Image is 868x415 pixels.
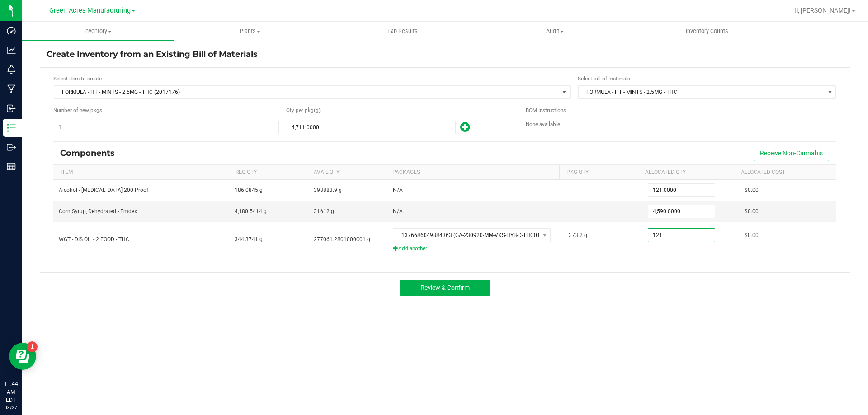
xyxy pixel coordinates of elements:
[53,75,102,82] span: Select item to create
[7,65,16,74] inline-svg: Monitoring
[420,284,470,291] span: Review & Confirm
[59,208,137,214] span: Corn Syrup, Dehydrated - Emdex
[228,165,307,180] th: Req Qty
[745,232,759,238] span: $0.00
[569,232,587,238] span: 373.2 g
[792,7,851,14] span: Hi, [PERSON_NAME]!
[7,46,16,55] inline-svg: Analytics
[22,27,174,35] span: Inventory
[760,149,823,157] span: Receive Non-Cannabis
[479,22,631,41] a: Audit
[385,165,559,180] th: Packages
[526,107,566,113] span: BOM Instructions
[393,244,558,253] span: Add another
[53,107,102,115] span: Number of new packages to create
[22,22,174,41] a: Inventory
[7,104,16,113] inline-svg: Inbound
[27,341,38,352] iframe: Resource center unread badge
[326,22,479,41] a: Lab Results
[314,187,342,193] span: 398883.9 g
[4,380,18,404] p: 11:44 AM EDT
[631,22,783,41] a: Inventory Counts
[49,7,131,14] span: Green Acres Manufacturing
[578,75,630,82] span: Select bill of materials
[59,236,129,242] span: WGT - DIS OIL - 2 FOOD - THC
[235,187,263,193] span: 186.0845 g
[9,343,36,370] iframe: Resource center
[175,27,326,35] span: Plants
[4,404,18,411] p: 08/27
[7,143,16,152] inline-svg: Outbound
[745,208,759,214] span: $0.00
[526,121,560,127] span: None available
[286,107,314,115] span: Quantity per package (g)
[53,165,228,180] th: Item
[60,148,122,158] div: Components
[54,86,559,98] span: FORMULA - HT - MINTS - 2.5MG - THC (2017176)
[674,27,741,35] span: Inventory Counts
[559,165,638,180] th: Pkg Qty
[393,229,539,242] span: 1376686049884363 (GA-230920-MM-VKS-HYB-D-THC01-D1F)
[314,236,370,242] span: 277061.2801000001 g
[307,165,385,180] th: Avail Qty
[734,165,830,180] th: Allocated Cost
[579,86,825,98] span: FORMULA - HT - MINTS - 2.5MG - THC
[314,107,322,115] span: (g)
[400,280,490,296] button: Review & Confirm
[47,49,843,61] h4: Create Inventory from an Existing Bill of Materials
[393,208,403,214] span: N/A
[7,26,16,35] inline-svg: Dashboard
[7,162,16,171] inline-svg: Reports
[235,236,263,242] span: 344.3741 g
[59,187,148,193] span: Alcohol - [MEDICAL_DATA] 200 Proof
[754,145,829,161] button: Receive Non-Cannabis
[235,208,267,214] span: 4,180.5414 g
[375,27,430,35] span: Lab Results
[456,126,470,132] span: Add new output
[638,165,734,180] th: Allocated Qty
[745,187,759,193] span: $0.00
[7,84,16,93] inline-svg: Manufacturing
[314,208,334,214] span: 31612 g
[393,187,403,193] span: N/A
[174,22,326,41] a: Plants
[479,27,631,35] span: Audit
[7,123,16,132] inline-svg: Inventory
